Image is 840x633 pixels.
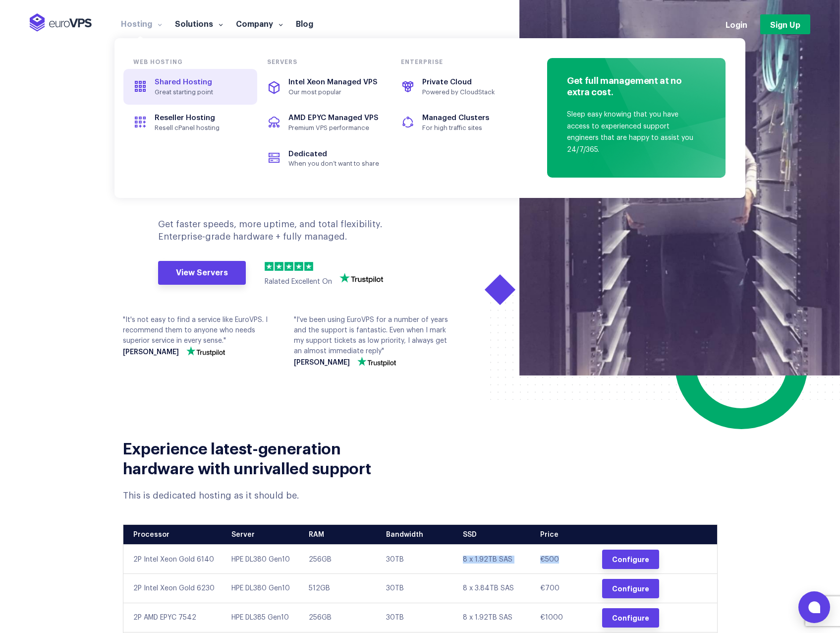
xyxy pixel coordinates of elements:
[284,262,293,271] img: 3
[455,603,533,632] td: 8 x 1.92TB SAS
[567,74,701,100] h4: Get full management at no extra cost.
[158,261,246,285] a: View Servers
[288,78,378,86] span: Intel Xeon Managed VPS
[224,603,301,632] td: HPE DL385 Gen10
[533,525,595,545] th: Price
[30,13,92,32] img: EuroVPS
[294,262,303,271] img: 4
[123,315,279,356] div: "It's not easy to find a service like EuroVPS. I recommend them to anyone who needs superior serv...
[455,525,533,545] th: SSD
[391,69,525,105] a: Private CloudPowered by CloudStack
[123,573,224,603] td: 2P Intel Xeon Gold 6230
[265,278,332,285] span: Ralated Excellent On
[301,603,379,632] td: 256GB
[288,88,380,96] span: Our most popular
[168,18,229,28] a: Solutions
[123,545,224,574] td: 2P Intel Xeon Gold 6140
[224,545,301,574] td: HPE DL380 Gen10
[123,490,413,502] div: This is dedicated hosting as it should be.
[760,14,810,34] a: Sign Up
[186,346,225,356] img: trustpilot-vector-logo.png
[288,150,327,158] span: Dedicated
[289,18,320,28] a: Blog
[155,78,212,86] span: Shared Hosting
[455,545,533,574] td: 8 x 1.92TB SAS
[422,78,472,86] span: Private Cloud
[533,603,595,632] td: €1000
[224,525,301,545] th: Server
[379,603,456,632] td: 30TB
[123,105,257,140] a: Reseller HostingResell cPanel hosting
[301,545,379,574] td: 256GB
[257,69,391,105] a: Intel Xeon Managed VPSOur most popular
[602,608,659,628] a: Configure
[422,124,513,132] span: For high traffic sites
[455,573,533,603] td: 8 x 3.84TB SAS
[379,525,456,545] th: Bandwidth
[155,88,246,96] span: Great starting point
[123,69,257,105] a: Shared HostingGreat starting point
[726,19,747,30] a: Login
[357,357,396,367] img: trustpilot-vector-logo.png
[155,124,246,132] span: Resell cPanel hosting
[294,315,450,367] div: "I've been using EuroVPS for a number of years and the support is fantastic. Even when I mark my ...
[379,573,456,603] td: 30TB
[602,579,659,598] a: Configure
[224,573,301,603] td: HPE DL380 Gen10
[123,438,413,477] h2: Experience latest-generation hardware with unrivalled support
[567,109,701,156] p: Sleep easy knowing that you have access to experienced support engineers that are happy to assist...
[288,114,379,122] span: AMD EPYC Managed VPS
[257,105,391,140] a: AMD EPYC Managed VPSPremium VPS performance
[301,573,379,603] td: 512GB
[422,88,513,96] span: Powered by CloudStack
[798,591,830,623] button: Open chat window
[294,359,350,367] strong: [PERSON_NAME]
[275,262,283,271] img: 2
[391,105,525,140] a: Managed ClustersFor high traffic sites
[155,114,215,122] span: Reseller Hosting
[533,573,595,603] td: €700
[533,545,595,574] td: €500
[123,525,224,545] th: Processor
[288,160,380,168] span: When you don’t want to share
[123,349,179,356] strong: [PERSON_NAME]
[602,550,659,569] a: Configure
[422,114,489,122] span: Managed Clusters
[304,262,313,271] img: 5
[257,141,391,177] a: DedicatedWhen you don’t want to share
[288,124,380,132] span: Premium VPS performance
[229,18,289,28] a: Company
[114,18,168,28] a: Hosting
[379,545,456,574] td: 30TB
[265,262,274,271] img: 1
[301,525,379,545] th: RAM
[158,218,403,243] p: Get faster speeds, more uptime, and total flexibility. Enterprise-grade hardware + fully managed.
[123,603,224,632] td: 2P AMD EPYC 7542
